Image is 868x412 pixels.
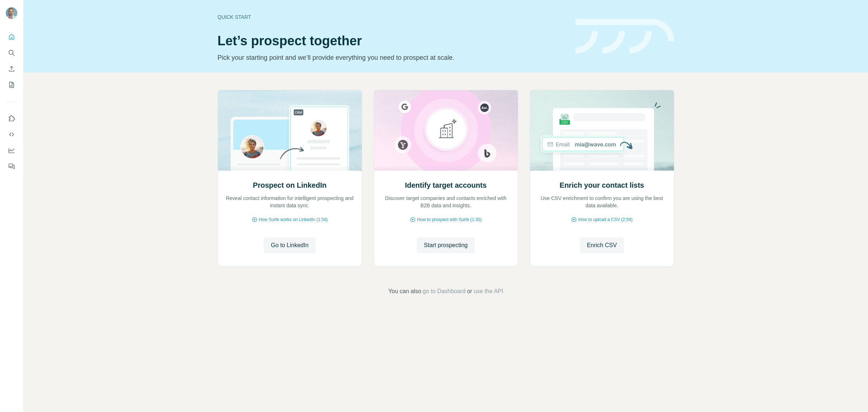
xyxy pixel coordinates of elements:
[6,160,17,173] button: Feedback
[264,237,316,253] button: Go to LinkedIn
[6,112,17,125] button: Use Surfe on LinkedIn
[218,90,362,171] img: Prospect on LinkedIn
[537,195,667,209] p: Use CSV enrichment to confirm you are using the best data available.
[225,195,355,209] p: Reveal contact information for intelligent prospecting and instant data sync.
[381,195,511,209] p: Discover target companies and contacts enriched with B2B data and insights.
[6,144,17,157] button: Dashboard
[575,19,674,54] img: banner
[6,128,17,141] button: Use Surfe API
[6,7,17,19] img: Avatar
[6,78,17,91] button: My lists
[559,180,644,190] h2: Enrich your contact lists
[218,34,567,48] h1: Let’s prospect together
[218,13,567,21] div: Quick start
[6,30,17,43] button: Quick start
[388,287,421,296] span: You can also
[587,241,617,250] span: Enrich CSV
[578,216,632,223] span: How to upload a CSV (2:59)
[218,53,567,63] p: Pick your starting point and we’ll provide everything you need to prospect at scale.
[417,216,482,223] span: How to prospect with Surfe (1:30)
[423,287,465,296] button: go to Dashboard
[417,237,475,253] button: Start prospecting
[253,180,326,190] h2: Prospect on LinkedIn
[424,241,468,250] span: Start prospecting
[530,90,674,171] img: Enrich your contact lists
[6,62,17,75] button: Enrich CSV
[271,241,309,250] span: Go to LinkedIn
[467,287,472,296] span: or
[6,46,17,59] button: Search
[405,180,487,190] h2: Identify target accounts
[259,216,328,223] span: How Surfe works on LinkedIn (1:58)
[374,90,518,171] img: Identify target accounts
[474,287,503,296] button: use the API
[580,237,624,253] button: Enrich CSV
